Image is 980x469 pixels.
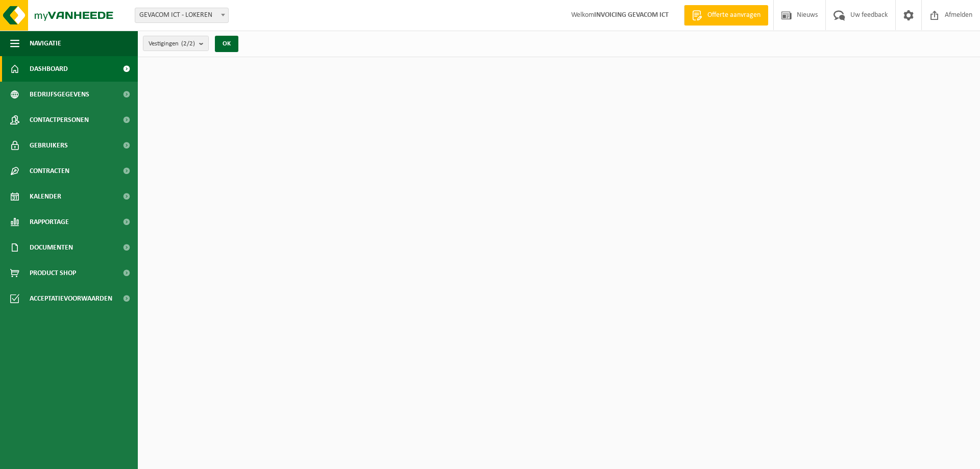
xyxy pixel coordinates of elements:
span: Contactpersonen [30,107,89,133]
span: Rapportage [30,209,69,235]
button: Vestigingen(2/2) [143,36,209,51]
span: Documenten [30,235,73,260]
span: GEVACOM ICT - LOKEREN [135,8,229,23]
span: Bedrijfsgegevens [30,82,89,107]
count: (2/2) [181,40,195,47]
strong: INVOICING GEVACOM ICT [594,11,669,19]
button: OK [215,36,238,52]
span: Kalender [30,184,61,209]
span: Offerte aanvragen [705,10,763,20]
span: Acceptatievoorwaarden [30,286,112,311]
span: Gebruikers [30,133,68,158]
span: Dashboard [30,56,68,82]
span: GEVACOM ICT - LOKEREN [135,8,228,22]
span: Product Shop [30,260,76,286]
span: Contracten [30,158,69,184]
a: Offerte aanvragen [684,5,768,26]
span: Vestigingen [149,36,195,52]
span: Navigatie [30,31,61,56]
